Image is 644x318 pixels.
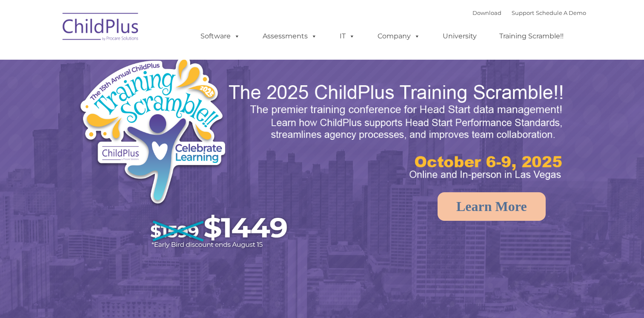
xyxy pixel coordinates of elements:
[491,28,572,45] a: Training Scramble!!
[472,9,586,16] font: |
[331,28,364,45] a: IT
[512,9,534,16] a: Support
[472,9,501,16] a: Download
[254,28,326,45] a: Assessments
[369,28,429,45] a: Company
[438,192,546,221] a: Learn More
[192,28,249,45] a: Software
[434,28,485,45] a: University
[536,9,586,16] a: Schedule A Demo
[58,7,143,49] img: ChildPlus by Procare Solutions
